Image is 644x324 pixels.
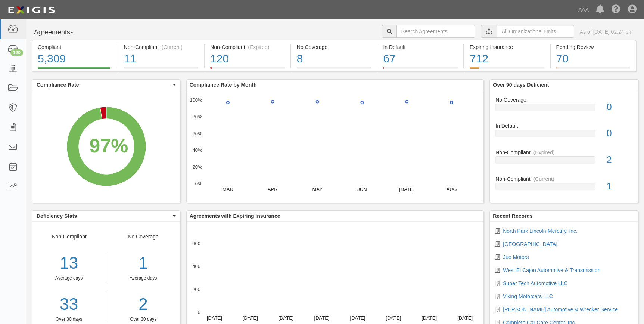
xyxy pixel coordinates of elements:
div: 1 [112,252,174,275]
div: Over 30 days [112,316,174,323]
text: 400 [192,263,200,269]
div: 5,309 [38,51,112,67]
text: 100% [190,97,202,103]
div: In Default [490,122,638,130]
div: Pending Review [556,43,631,51]
a: Non-Compliant(Expired)120 [205,67,290,73]
div: As of [DATE] 02:24 pm [580,28,633,36]
a: In Default0 [495,122,632,149]
div: Expiring Insurance [470,43,544,51]
a: Viking Motorcars LLC [503,293,553,299]
text: AUG [446,186,457,192]
img: logo-5460c22ac91f19d4615b14bd174203de0afe785f0fc80cf4dbbc73dc1793850b.png [6,3,57,17]
div: 0 [601,101,638,114]
b: Agreements with Expiring Insurance [190,213,280,219]
text: [DATE] [350,315,365,321]
span: Compliance Rate [37,81,171,89]
a: Jue Motors [503,254,529,260]
a: No Coverage8 [291,67,377,73]
div: No Coverage [490,96,638,104]
i: Help Center - Complianz [612,5,620,14]
a: In Default67 [377,67,463,73]
div: Compliant [38,43,112,51]
a: Non-Compliant(Current)1 [495,175,632,196]
svg: A chart. [32,90,180,203]
text: [DATE] [278,315,293,321]
text: 80% [192,114,202,120]
div: No Coverage [106,233,180,323]
div: Average days [112,275,174,281]
a: [PERSON_NAME] Automotive & Wrecker Service [503,306,618,312]
div: (Expired) [248,43,270,51]
text: APR [268,186,278,192]
text: 200 [192,286,200,292]
input: All Organizational Units [497,25,574,38]
text: MAY [312,186,323,192]
span: Deficiency Stats [37,212,171,220]
text: [DATE] [457,315,473,321]
a: No Coverage0 [495,96,632,123]
b: Recent Records [493,213,533,219]
text: [DATE] [207,315,222,321]
div: Over 30 days [32,316,106,323]
button: Agreements [32,25,88,40]
button: Deficiency Stats [32,211,180,221]
a: Expiring Insurance712 [464,67,550,73]
div: Non-Compliant [490,175,638,183]
b: Compliance Rate by Month [190,82,257,88]
text: 40% [192,147,202,153]
text: [DATE] [421,315,437,321]
div: (Expired) [533,149,555,156]
text: [DATE] [314,315,329,321]
button: Compliance Rate [32,80,180,90]
div: 712 [470,51,544,67]
div: Non-Compliant [490,149,638,156]
a: [GEOGRAPHIC_DATA] [503,241,557,247]
input: Search Agreements [396,25,475,38]
text: [DATE] [243,315,258,321]
div: 120 [10,49,23,56]
a: AAA [575,2,592,17]
text: 60% [192,130,202,136]
a: North Park Lincoln-Mercury, Inc. [503,228,578,234]
text: 20% [192,164,202,170]
text: 0 [198,309,200,315]
a: Non-Compliant(Expired)2 [495,149,632,175]
div: Non-Compliant [32,233,106,323]
div: 67 [383,51,458,67]
text: 600 [192,241,200,246]
div: 11 [124,51,199,67]
text: MAR [223,186,233,192]
text: JUN [357,186,367,192]
a: Non-Compliant(Current)11 [118,67,204,73]
div: 1 [601,180,638,193]
div: 8 [297,51,371,67]
div: 120 [210,51,285,67]
div: (Current) [533,175,554,183]
div: 13 [32,252,106,275]
text: [DATE] [399,186,414,192]
div: Non-Compliant (Current) [124,43,199,51]
div: In Default [383,43,458,51]
div: 2 [601,153,638,167]
div: (Current) [162,43,183,51]
a: 2 [112,293,174,316]
div: No Coverage [297,43,371,51]
b: Over 90 days Deficient [493,82,549,88]
a: Pending Review70 [551,67,637,73]
a: 33 [32,293,106,316]
div: 0 [601,127,638,140]
div: Non-Compliant (Expired) [210,43,285,51]
a: West El Cajon Automotive & Transmission [503,267,600,273]
a: Super Tech Automotive LLC [503,280,567,286]
text: [DATE] [386,315,401,321]
a: Compliant5,309 [32,67,118,73]
text: 0% [195,181,202,186]
div: Average days [32,275,106,281]
svg: A chart. [187,90,483,203]
div: 97% [90,132,128,160]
